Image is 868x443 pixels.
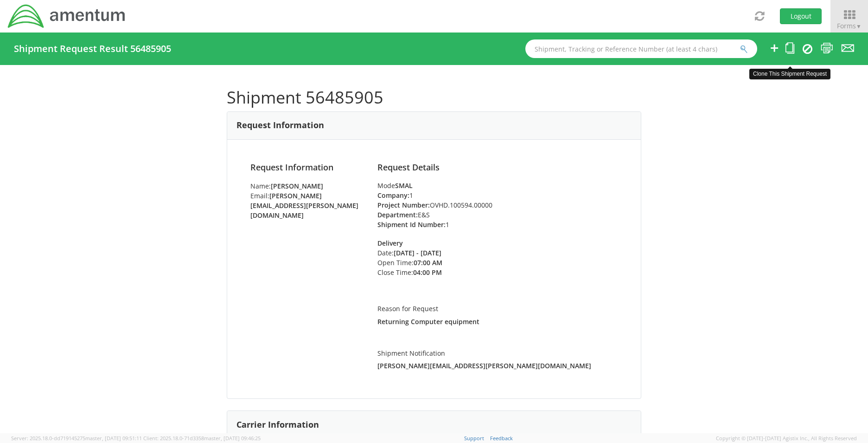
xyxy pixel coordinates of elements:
[377,361,591,370] strong: [PERSON_NAME][EMAIL_ADDRESS][PERSON_NAME][DOMAIN_NAME]
[377,190,618,200] li: 1
[143,435,261,442] span: Client: 2025.18.0-71d3358
[749,69,830,79] div: Clone This Shipment Request
[377,317,479,326] strong: Returning Computer equipment
[414,258,442,267] strong: 07:00 AM
[377,258,471,267] li: Open Time:
[377,201,430,209] strong: Project Number:
[837,21,862,30] span: Forms
[7,3,127,29] img: dyn-intl-logo-049831509241104b2a82.png
[525,39,757,58] input: Shipment, Tracking or Reference Number (at least 4 chars)
[395,181,413,190] strong: SMAL
[377,181,618,190] div: Mode
[85,435,142,442] span: master, [DATE] 09:51:11
[780,8,822,24] button: Logout
[377,350,618,357] h5: Shipment Notification
[250,191,364,220] li: Email:
[377,210,618,220] li: E&S
[236,420,319,430] h3: Carrier Information
[490,435,513,442] a: Feedback
[377,220,618,229] li: 1
[464,435,484,442] a: Support
[227,88,641,107] h1: Shipment 56485905
[250,191,358,220] strong: [PERSON_NAME][EMAIL_ADDRESS][PERSON_NAME][DOMAIN_NAME]
[236,121,324,130] h3: Request Information
[377,305,618,312] h5: Reason for Request
[716,435,857,442] span: Copyright © [DATE]-[DATE] Agistix Inc., All Rights Reserved
[250,181,364,191] li: Name:
[377,163,618,172] h4: Request Details
[394,248,415,257] strong: [DATE]
[250,163,364,172] h4: Request Information
[271,182,323,190] strong: [PERSON_NAME]
[204,435,261,442] span: master, [DATE] 09:46:25
[377,220,446,229] strong: Shipment Id Number:
[413,268,442,277] strong: 04:00 PM
[377,267,471,277] li: Close Time:
[377,248,471,258] li: Date:
[416,248,441,257] strong: - [DATE]
[11,435,142,442] span: Server: 2025.18.0-dd719145275
[377,191,409,200] strong: Company:
[14,44,171,54] h4: Shipment Request Result 56485905
[377,210,418,219] strong: Department:
[377,200,618,210] li: OVHD.100594.00000
[856,22,862,30] span: ▼
[377,239,403,248] strong: Delivery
